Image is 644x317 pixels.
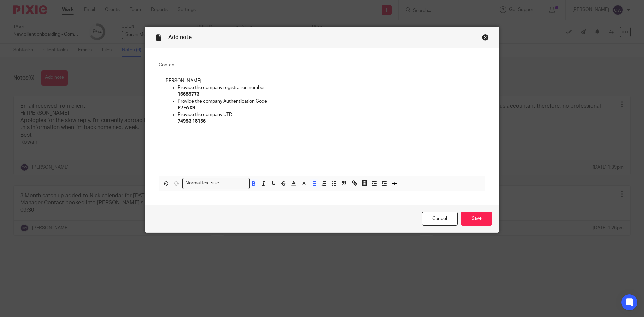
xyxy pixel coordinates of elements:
[159,62,485,68] label: Content
[461,212,492,226] input: Save
[422,212,458,226] a: Cancel
[178,111,480,118] p: Provide the company UTR
[178,84,480,91] p: Provide the company registration number
[168,35,192,40] span: Add note
[221,180,246,187] input: Search for option
[178,98,480,105] p: Provide the company Authentication Code
[184,180,221,187] span: Normal text size
[164,77,480,84] p: [PERSON_NAME]
[178,119,206,124] strong: 74953 18156
[482,34,489,41] div: Close this dialog window
[178,106,195,110] strong: P7FAX9
[182,178,250,189] div: Search for option
[178,92,199,97] strong: 16689773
